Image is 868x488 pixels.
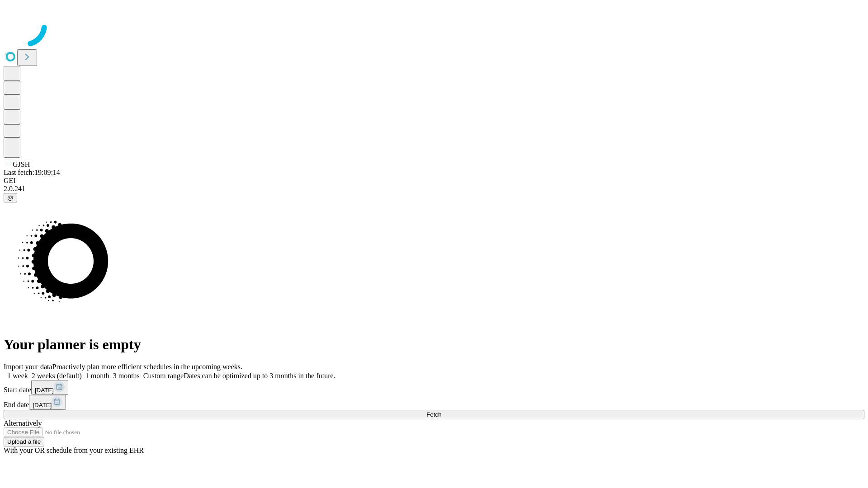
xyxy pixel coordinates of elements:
[143,372,184,380] span: Custom range
[52,363,242,371] span: Proactively plan more efficient schedules in the upcoming weeks.
[4,380,864,395] div: Start date
[85,372,109,380] span: 1 month
[7,372,28,380] span: 1 week
[4,169,60,176] span: Last fetch: 19:09:14
[31,380,68,395] button: [DATE]
[29,395,66,410] button: [DATE]
[4,193,17,202] button: @
[4,185,864,193] div: 2.0.241
[13,160,30,168] span: GJSH
[184,372,335,380] span: Dates can be optimized up to 3 months in the future.
[4,446,144,454] span: With your OR schedule from your existing EHR
[7,194,14,201] span: @
[4,395,864,410] div: End date
[4,177,864,185] div: GEI
[4,363,52,371] span: Import your data
[33,402,52,408] span: [DATE]
[4,410,864,419] button: Fetch
[4,336,864,353] h1: Your planner is empty
[113,372,140,380] span: 3 months
[4,419,42,427] span: Alternatively
[32,372,82,380] span: 2 weeks (default)
[35,387,54,394] span: [DATE]
[426,411,441,418] span: Fetch
[4,437,44,446] button: Upload a file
